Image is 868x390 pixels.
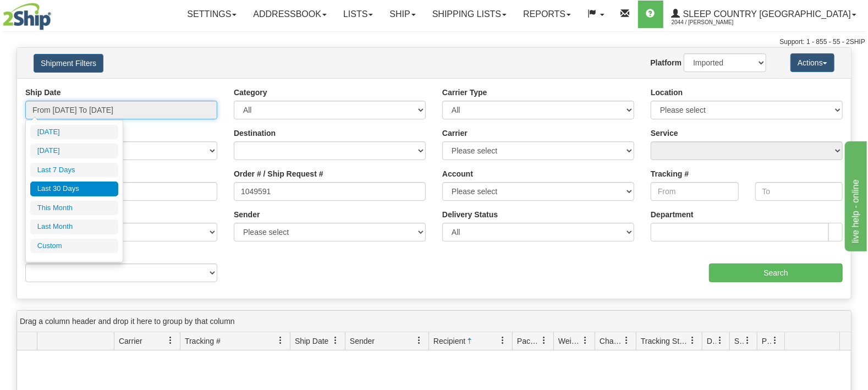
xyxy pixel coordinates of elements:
[672,17,754,28] span: 2044 / [PERSON_NAME]
[3,37,865,47] div: Support: 1 - 855 - 55 - 2SHIP
[442,209,498,220] label: Delivery Status
[641,336,689,347] span: Tracking Status
[707,336,716,347] span: Delivery Status
[234,128,276,139] label: Destination
[234,168,323,179] label: Order # / Ship Request #
[410,331,428,350] a: Sender filter column settings
[762,336,771,347] span: Pickup Status
[424,1,515,28] a: Shipping lists
[119,336,142,347] span: Carrier
[515,1,579,28] a: Reports
[3,3,51,30] img: logo2044.jpg
[738,331,757,350] a: Shipment Issues filter column settings
[683,331,702,350] a: Tracking Status filter column settings
[34,54,103,73] button: Shipment Filters
[709,263,843,282] input: Search
[350,336,375,347] span: Sender
[651,87,683,98] label: Location
[734,336,744,347] span: Shipment Issues
[651,168,689,179] label: Tracking #
[295,336,328,347] span: Ship Date
[245,1,335,28] a: Addressbook
[790,53,834,72] button: Actions
[179,1,245,28] a: Settings
[185,336,221,347] span: Tracking #
[617,331,636,350] a: Charge filter column settings
[650,57,682,68] label: Platform
[234,209,260,220] label: Sender
[335,1,381,28] a: Lists
[843,139,867,251] iframe: chat widget
[30,201,118,216] li: This Month
[535,331,553,350] a: Packages filter column settings
[30,182,118,196] li: Last 30 Days
[30,219,118,234] li: Last Month
[326,331,345,350] a: Ship Date filter column settings
[17,311,851,332] div: grid grouping header
[381,1,424,28] a: Ship
[433,336,465,347] span: Recipient
[442,168,473,179] label: Account
[517,336,540,347] span: Packages
[651,209,694,220] label: Department
[30,144,118,158] li: [DATE]
[30,125,118,140] li: [DATE]
[271,331,290,350] a: Tracking # filter column settings
[576,331,595,350] a: Weight filter column settings
[651,128,678,139] label: Service
[442,128,468,139] label: Carrier
[234,87,267,98] label: Category
[30,163,118,178] li: Last 7 Days
[600,336,623,347] span: Charge
[766,331,784,350] a: Pickup Status filter column settings
[25,87,61,98] label: Ship Date
[755,182,843,201] input: To
[493,331,512,350] a: Recipient filter column settings
[8,7,102,20] div: live help - online
[30,239,118,254] li: Custom
[442,87,487,98] label: Carrier Type
[161,331,180,350] a: Carrier filter column settings
[651,182,739,201] input: From
[663,1,865,28] a: Sleep Country [GEOGRAPHIC_DATA] 2044 / [PERSON_NAME]
[558,336,581,347] span: Weight
[711,331,729,350] a: Delivery Status filter column settings
[680,9,851,19] span: Sleep Country [GEOGRAPHIC_DATA]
